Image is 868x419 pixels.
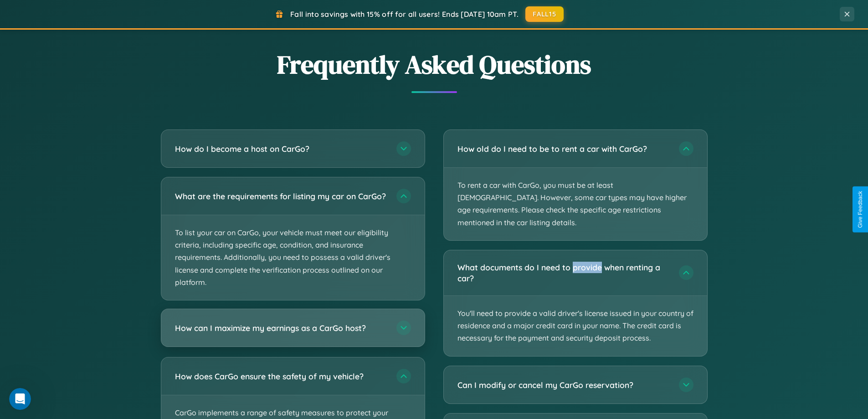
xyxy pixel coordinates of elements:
div: Give Feedback [857,191,863,228]
h3: How can I maximize my earnings as a CarGo host? [175,322,387,334]
h3: Can I modify or cancel my CarGo reservation? [457,379,670,390]
p: You'll need to provide a valid driver's license issued in your country of residence and a major c... [444,296,707,356]
h2: Frequently Asked Questions [161,47,708,82]
p: To list your car on CarGo, your vehicle must meet our eligibility criteria, including specific ag... [161,215,425,300]
h3: How do I become a host on CarGo? [175,143,387,155]
iframe: Intercom live chat [9,388,31,410]
h3: How old do I need to be to rent a car with CarGo? [457,143,670,155]
h3: What documents do I need to provide when renting a car? [457,262,670,284]
span: Fall into savings with 15% off for all users! Ends [DATE] 10am PT. [290,10,519,19]
h3: What are the requirements for listing my car on CarGo? [175,191,387,202]
p: To rent a car with CarGo, you must be at least [DEMOGRAPHIC_DATA]. However, some car types may ha... [444,168,707,240]
h3: How does CarGo ensure the safety of my vehicle? [175,371,387,382]
button: FALL15 [525,6,564,22]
